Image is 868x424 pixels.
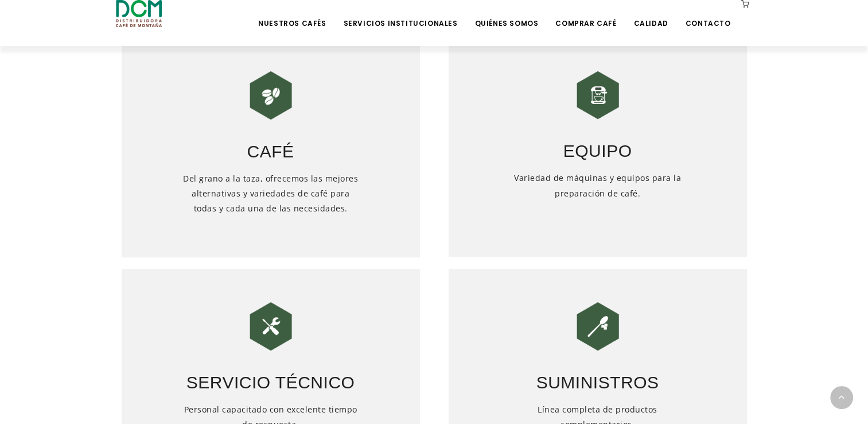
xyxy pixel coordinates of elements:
h3: Servicio Técnico [122,355,420,395]
a: Quiénes Somos [468,1,545,28]
img: DCM-WEB-HOME-ICONOS-240X240-04.png [569,298,626,355]
a: Nuestros Cafés [251,1,333,28]
img: DCM-WEB-HOME-ICONOS-240X240-03.png [242,298,299,355]
a: Servicios Institucionales [336,1,464,28]
h5: Variedad de máquinas y equipos para la preparación de café. [508,171,687,245]
img: DCM-WEB-HOME-ICONOS-240X240-01.png [242,67,299,124]
h3: Equipo [449,124,747,164]
a: Comprar Café [548,1,623,28]
a: Calidad [626,1,675,28]
a: Contacto [679,1,738,28]
h3: Suministros [449,355,747,395]
h3: Café [122,124,420,164]
img: DCM-WEB-HOME-ICONOS-240X240-02.png [569,67,626,124]
h5: Del grano a la taza, ofrecemos las mejores alternativas y variedades de café para todas y cada un... [181,171,360,246]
